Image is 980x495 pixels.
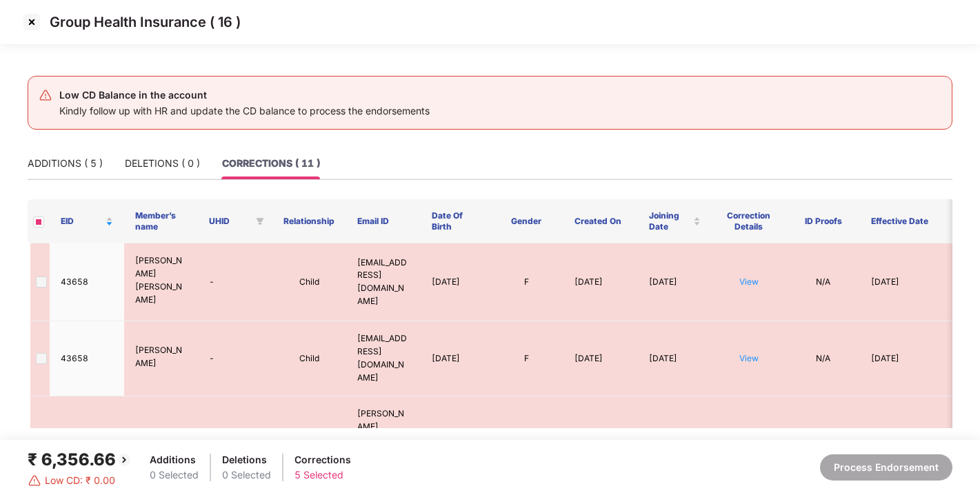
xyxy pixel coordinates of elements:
[116,452,132,468] img: svg+xml;base64,PHN2ZyBpZD0iQmFjay0yMHgyMCIgeG1sbnM9Imh0dHA6Ly93d3cudzMub3JnLzIwMDAvc3ZnIiB3aWR0aD...
[150,467,199,483] div: 0 Selected
[50,321,124,396] td: 43658
[28,156,103,171] div: ADDITIONS ( 5 )
[860,199,977,243] th: Effective Date
[490,199,564,243] th: Gender
[272,321,347,396] td: Child
[124,199,199,243] th: Member’s name
[294,452,351,467] div: Corrections
[135,254,188,306] p: [PERSON_NAME] [PERSON_NAME]
[490,243,564,321] td: F
[222,467,271,483] div: 0 Selected
[222,452,271,467] div: Deletions
[649,210,691,232] span: Joining Date
[209,216,250,227] span: UHID
[739,353,759,363] a: View
[563,243,638,321] td: [DATE]
[346,321,421,396] td: [EMAIL_ADDRESS][DOMAIN_NAME]
[860,321,977,396] td: [DATE]
[346,199,421,243] th: Email ID
[563,321,638,396] td: [DATE]
[28,447,132,473] div: ₹ 6,356.66
[712,199,786,243] th: Correction Details
[421,199,490,243] th: Date Of Birth
[820,454,952,481] button: Process Endorsement
[39,88,52,102] img: svg+xml;base64,PHN2ZyB4bWxucz0iaHR0cDovL3d3dy53My5vcmcvMjAwMC9zdmciIHdpZHRoPSIyNCIgaGVpZ2h0PSIyNC...
[421,321,490,396] td: [DATE]
[860,243,977,321] td: [DATE]
[272,243,347,321] td: Child
[135,344,188,370] p: [PERSON_NAME]
[638,243,712,321] td: [DATE]
[198,321,272,396] td: -
[421,243,490,321] td: [DATE]
[786,199,861,243] th: ID Proofs
[45,473,115,488] span: Low CD: ₹ 0.00
[28,474,41,487] img: svg+xml;base64,PHN2ZyBpZD0iRGFuZ2VyLTMyeDMyIiB4bWxucz0iaHR0cDovL3d3dy53My5vcmcvMjAwMC9zdmciIHdpZH...
[638,321,712,396] td: [DATE]
[125,156,200,171] div: DELETIONS ( 0 )
[638,199,712,243] th: Joining Date
[253,213,267,230] span: filter
[59,103,430,119] div: Kindly follow up with HR and update the CD balance to process the endorsements
[294,467,351,483] div: 5 Selected
[61,216,103,227] span: EID
[871,216,956,227] span: Effective Date
[21,11,43,33] img: svg+xml;base64,PHN2ZyBpZD0iQ3Jvc3MtMzJ4MzIiIHhtbG5zPSJodHRwOi8vd3d3LnczLm9yZy8yMDAwL3N2ZyIgd2lkdG...
[563,199,638,243] th: Created On
[739,276,759,287] a: View
[272,199,347,243] th: Relationship
[786,243,861,321] td: N/A
[222,156,320,171] div: CORRECTIONS ( 11 )
[50,14,241,30] p: Group Health Insurance ( 16 )
[150,452,199,467] div: Additions
[50,243,124,321] td: 43658
[786,321,861,396] td: N/A
[198,243,272,321] td: -
[256,217,264,225] span: filter
[490,321,564,396] td: F
[59,87,430,103] div: Low CD Balance in the account
[346,243,421,321] td: [EMAIL_ADDRESS][DOMAIN_NAME]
